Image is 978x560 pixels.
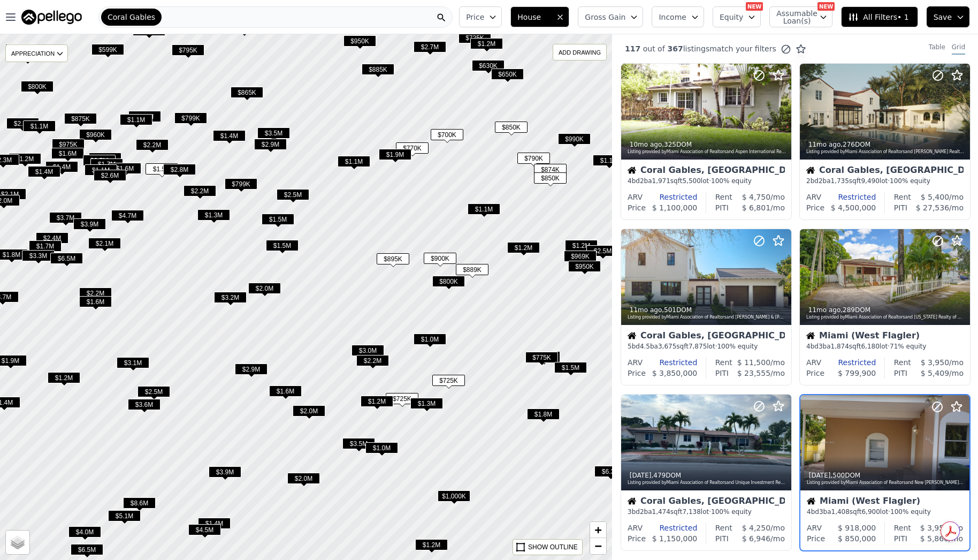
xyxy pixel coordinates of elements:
div: $1.1M [338,156,370,171]
span: $800K [21,81,54,92]
div: $975K [52,139,85,154]
span: $1.1M [338,156,370,167]
div: $1.1M [120,114,152,130]
div: $889K [456,264,488,279]
span: $3.1M [117,357,149,368]
div: $2.9M [235,364,268,379]
span: $1.6M [79,296,112,307]
span: Income [659,12,686,22]
div: $885K [362,64,394,79]
div: $1.5M [554,362,587,377]
span: $ 1,100,000 [652,203,698,212]
span: $950K [568,261,601,272]
span: $1.1M [120,114,152,125]
span: $1.4M [28,166,60,177]
span: $975K [52,139,85,150]
img: House [628,331,636,340]
div: $790K [517,153,550,168]
div: $6.3M [594,466,627,481]
time: 2024-09-13 14:39 [808,306,841,314]
div: PITI [894,202,907,213]
div: $1.1M [468,203,500,219]
span: $1.5M [266,240,299,251]
span: $1.5M [262,214,294,225]
span: $ 5,409 [921,369,949,377]
span: $990K [558,133,591,145]
img: House [628,166,636,175]
div: $895K [377,253,409,269]
div: $2.5M [83,155,116,170]
span: $800K [432,276,465,287]
span: $900K [424,253,456,264]
span: 3,675 [658,343,676,350]
div: $850K [495,122,528,137]
span: $1.6M [51,148,84,159]
span: $2.6M [94,170,126,181]
span: $1.5M [146,163,178,175]
div: $2.5M [137,386,170,402]
div: $849K [528,351,560,367]
div: 4 bd 3 ba sqft lot · 71% equity [806,342,964,351]
div: Price [628,368,646,379]
span: $650K [491,69,524,80]
div: Listing provided by Miami Association of Realtors and Aspen International Realty,Inc [628,149,786,155]
span: $ 6,801 [742,203,770,212]
span: $799K [174,112,207,124]
div: $800K [21,81,54,96]
span: $3.0M [352,345,384,356]
span: $2.5M [83,155,116,166]
div: $630K [472,60,505,75]
button: Equity [713,6,761,27]
div: $775K [525,352,558,367]
div: Restricted [643,357,697,368]
div: $795K [172,44,204,60]
span: $3.6M [128,399,161,410]
span: $889K [456,264,488,275]
div: /mo [907,368,964,379]
button: Assumable Loan(s) [769,6,832,27]
span: $850K [534,172,567,184]
span: $1.6M [269,385,302,397]
span: $ 23,555 [737,369,770,377]
span: $1.6M [109,163,141,174]
div: /mo [911,357,964,368]
span: Gross Gain [585,12,625,22]
span: $725K [459,32,491,43]
div: $725K [432,375,465,390]
div: Coral Gables, [GEOGRAPHIC_DATA] [628,166,785,177]
div: /mo [729,202,785,213]
span: $865K [231,87,263,98]
div: $1.4M [28,166,60,181]
div: $4.7M [111,210,144,225]
div: $1.2M [9,153,41,169]
div: Listing provided by Miami Association of Realtors and [PERSON_NAME] & [PERSON_NAME] [GEOGRAPHIC_D... [628,314,786,321]
div: Miami (West Flagler) [806,331,964,342]
div: $3.3M [22,250,55,266]
div: $1.1M [85,164,117,180]
div: $1.1M [23,120,56,136]
div: $2.5M [277,189,309,205]
div: $969K [564,251,597,266]
div: $1.0M [414,334,446,349]
div: Price [628,202,646,213]
a: [DATE],479DOMListing provided byMiami Association of Realtorsand Unique Investment Realty, IncHou... [621,394,791,551]
img: House [806,331,815,340]
div: $1.7M [90,158,123,174]
span: $ 27,536 [916,203,949,212]
span: $1.2M [565,240,598,251]
span: $1.0M [365,442,398,453]
span: 1,971 [652,177,670,185]
span: $2.9M [254,139,287,150]
span: $1.3M [410,398,443,409]
div: Rent [894,357,911,368]
div: Price [806,202,824,213]
span: $2.5M [277,189,309,200]
span: $919K [89,153,121,164]
div: Listing provided by Miami Association of Realtors and [US_STATE] Realty of Miami Corp [806,314,965,321]
span: $630K [472,60,505,71]
span: $ 5,400 [921,193,949,201]
span: Price [466,12,484,22]
span: $950K [343,35,376,47]
span: Equity [720,12,743,22]
span: $749K [133,25,165,36]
